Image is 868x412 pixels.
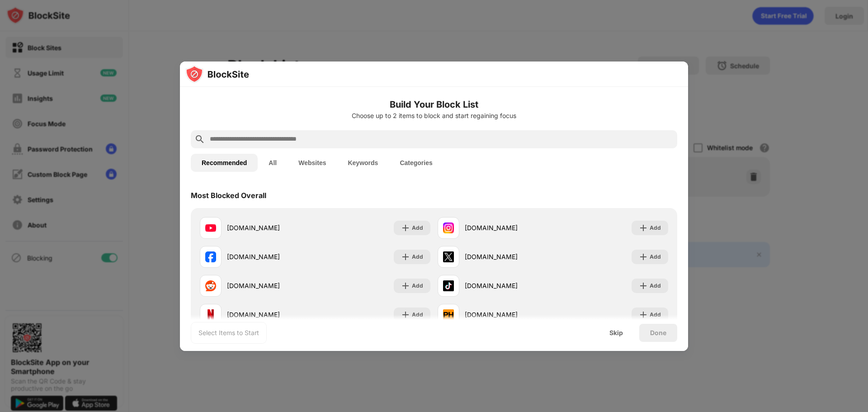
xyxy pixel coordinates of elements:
[205,280,216,291] img: favicons
[412,310,423,319] div: Add
[337,154,389,172] button: Keywords
[227,310,315,319] div: [DOMAIN_NAME]
[609,329,623,336] div: Skip
[191,98,677,111] h6: Build Your Block List
[227,281,315,290] div: [DOMAIN_NAME]
[191,112,677,119] div: Choose up to 2 items to block and start regaining focus
[443,309,454,320] img: favicons
[465,252,553,261] div: [DOMAIN_NAME]
[227,223,315,232] div: [DOMAIN_NAME]
[205,223,216,233] img: favicons
[205,251,216,262] img: favicons
[443,251,454,262] img: favicons
[465,281,553,290] div: [DOMAIN_NAME]
[288,154,337,172] button: Websites
[198,328,259,337] div: Select Items to Start
[650,252,661,261] div: Add
[389,154,443,172] button: Categories
[443,280,454,291] img: favicons
[412,281,423,290] div: Add
[412,252,423,261] div: Add
[412,223,423,232] div: Add
[465,310,553,319] div: [DOMAIN_NAME]
[650,281,661,290] div: Add
[191,154,258,172] button: Recommended
[185,65,249,83] img: logo-blocksite.svg
[191,191,266,200] div: Most Blocked Overall
[258,154,288,172] button: All
[205,309,216,320] img: favicons
[650,329,666,336] div: Done
[465,223,553,232] div: [DOMAIN_NAME]
[443,223,454,233] img: favicons
[650,310,661,319] div: Add
[227,252,315,261] div: [DOMAIN_NAME]
[650,223,661,232] div: Add
[194,134,205,145] img: search.svg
